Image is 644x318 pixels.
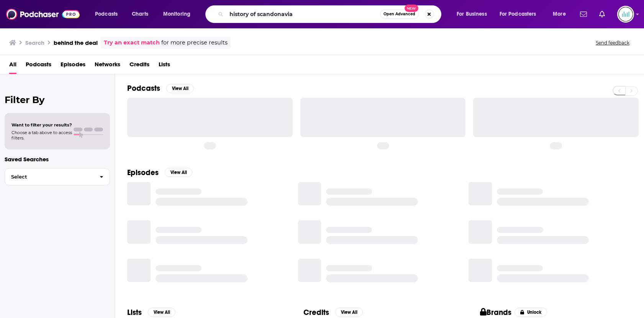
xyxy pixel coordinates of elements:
a: All [9,58,16,74]
img: User Profile [617,6,634,23]
span: for more precise results [161,38,228,47]
span: More [553,9,566,20]
a: PodcastsView All [127,84,194,93]
span: Open Advanced [383,12,415,16]
input: Search podcasts, credits, & more... [226,8,380,20]
span: Choose a tab above to access filters. [11,130,72,141]
button: View All [148,308,175,317]
a: Networks [95,58,120,74]
button: Show profile menu [617,6,634,23]
button: open menu [547,8,575,20]
span: Want to filter your results? [11,122,72,128]
button: View All [165,168,192,177]
a: Show notifications dropdown [596,8,608,21]
button: Send feedback [593,39,632,46]
img: Podchaser - Follow, Share and Rate Podcasts [6,7,80,21]
a: ListsView All [127,308,175,317]
span: Podcasts [95,9,118,20]
button: open menu [158,8,200,20]
a: CreditsView All [303,308,363,317]
div: Search podcasts, credits, & more... [213,5,449,23]
span: New [405,5,418,12]
span: Monitoring [163,9,190,20]
h3: Search [25,39,44,46]
button: open menu [451,8,497,20]
span: Charts [132,9,148,20]
button: View All [335,308,363,317]
span: For Business [457,9,487,20]
h2: Podcasts [127,84,160,93]
p: Saved Searches [5,156,110,163]
h2: Brands [480,308,512,317]
button: open menu [90,8,128,20]
a: Try an exact match [104,38,160,47]
span: For Podcasters [500,9,536,20]
h2: Lists [127,308,142,317]
a: Credits [129,58,149,74]
button: View All [166,84,194,93]
h2: Credits [303,308,329,317]
h3: behind the deal [54,39,98,46]
a: Show notifications dropdown [577,8,590,21]
a: Podcasts [26,58,51,74]
span: Select [5,174,93,179]
a: Charts [127,8,153,20]
button: Unlock [515,308,547,317]
h2: Episodes [127,168,159,177]
button: Select [5,168,110,185]
a: EpisodesView All [127,168,192,177]
h2: Filter By [5,94,110,105]
span: Logged in as podglomerate [617,6,634,23]
button: open menu [495,8,547,20]
button: Open AdvancedNew [380,10,419,19]
a: Lists [159,58,170,74]
a: Episodes [61,58,85,74]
